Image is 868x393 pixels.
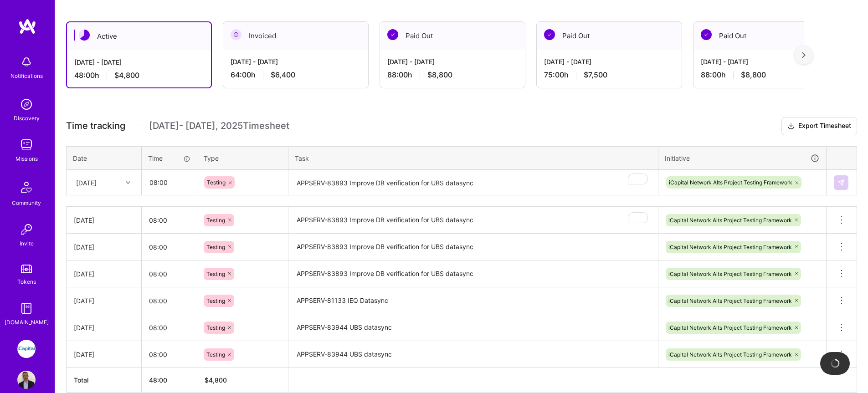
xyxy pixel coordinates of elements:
span: $8,800 [741,70,766,80]
img: logo [18,18,36,35]
div: [DATE] - [DATE] [544,57,674,66]
span: Testing [206,271,225,277]
th: 48:00 [142,368,197,393]
div: [DATE] [74,350,134,359]
span: iCapital Network Alts Project Testing Framework [668,297,792,304]
span: Time tracking [66,120,125,132]
textarea: APPSERV-83893 Improve DB verification for UBS datasync [289,235,657,260]
div: Notifications [10,71,43,81]
span: Testing [207,179,226,186]
th: Task [288,146,658,170]
input: HH:MM [142,316,197,340]
img: guide book [17,299,36,317]
th: Date [67,146,142,170]
img: Paid Out [544,29,555,40]
textarea: APPSERV-81133 IEQ Datasync [289,288,657,313]
div: [DOMAIN_NAME] [5,317,49,327]
span: Testing [206,217,225,224]
span: $4,800 [114,71,139,80]
img: Submit [837,179,845,186]
th: Type [197,146,288,170]
div: [DATE] - [DATE] [74,57,204,67]
span: iCapital Network Alts Project Testing Framework [668,271,792,277]
div: 48:00 h [74,71,204,80]
span: Testing [206,324,225,331]
input: HH:MM [142,170,196,194]
i: icon Chevron [126,180,130,185]
div: Paid Out [380,22,525,50]
div: Tokens [17,277,36,286]
img: Invoiced [231,29,241,40]
div: Paid Out [693,22,838,50]
span: $8,800 [427,70,452,80]
span: iCapital Network Alts Project Testing Framework [668,217,792,224]
span: Testing [206,297,225,304]
textarea: To enrich screen reader interactions, please activate Accessibility in Grammarly extension settings [289,171,657,195]
span: [DATE] - [DATE] , 2025 Timesheet [149,120,289,132]
div: [DATE] [74,242,134,252]
div: Community [12,198,41,208]
img: Community [15,176,37,198]
img: User Avatar [17,371,36,389]
textarea: APPSERV-83944 UBS datasync [289,342,657,367]
th: Total [67,368,142,393]
div: [DATE] - [DATE] [231,57,361,66]
textarea: APPSERV-83944 UBS datasync [289,315,657,340]
span: Testing [206,351,225,358]
div: Discovery [14,113,40,123]
div: 88:00 h [387,70,518,80]
div: Time [148,153,190,163]
img: tokens [21,265,32,273]
img: Invite [17,220,36,239]
input: HH:MM [142,235,197,259]
div: [DATE] - [DATE] [701,57,831,66]
div: [DATE] [76,178,97,187]
a: iCapital: Building an Alternative Investment Marketplace [15,340,38,358]
input: HH:MM [142,262,197,286]
span: iCapital Network Alts Project Testing Framework [668,351,792,358]
button: Export Timesheet [781,117,857,135]
input: HH:MM [142,342,197,367]
img: Paid Out [387,29,398,40]
img: Paid Out [701,29,712,40]
div: 64:00 h [231,70,361,80]
textarea: To enrich screen reader interactions, please activate Accessibility in Grammarly extension settings [289,208,657,233]
input: HH:MM [142,289,197,313]
img: bell [17,53,36,71]
img: Active [79,30,90,41]
div: Paid Out [537,22,682,50]
img: loading [831,359,840,368]
div: [DATE] [74,269,134,279]
img: teamwork [17,136,36,154]
span: $7,500 [584,70,607,80]
div: Active [67,22,211,50]
span: $ 4,800 [205,376,227,384]
span: iCapital Network Alts Project Testing Framework [668,324,792,331]
span: $6,400 [271,70,295,80]
div: Invite [20,239,34,248]
img: iCapital: Building an Alternative Investment Marketplace [17,340,36,358]
textarea: APPSERV-83893 Improve DB verification for UBS datasync [289,261,657,286]
a: User Avatar [15,371,38,389]
span: Testing [206,244,225,250]
div: Invoiced [223,22,368,50]
div: Missions [15,154,38,163]
i: icon Download [787,122,795,131]
span: iCapital Network Alts Project Testing Framework [669,179,792,186]
div: 75:00 h [544,70,674,80]
img: discovery [17,95,36,113]
input: HH:MM [142,208,197,232]
div: null [834,175,849,190]
img: right [802,52,806,58]
div: [DATE] [74,296,134,306]
div: [DATE] [74,323,134,332]
div: 88:00 h [701,70,831,80]
div: [DATE] - [DATE] [387,57,518,66]
div: [DATE] [74,215,134,225]
span: iCapital Network Alts Project Testing Framework [668,244,792,250]
div: Initiative [665,153,820,163]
